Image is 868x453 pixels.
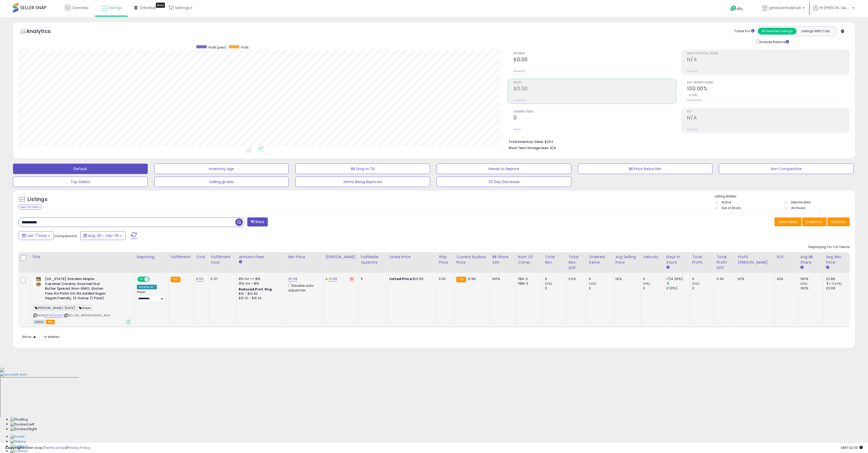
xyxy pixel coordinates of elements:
div: 0.00 [569,277,583,281]
span: N/A [550,145,556,150]
p: Listing States: [715,194,855,199]
div: $21.99 [389,277,432,281]
div: 100% [800,286,824,291]
a: Help [726,1,754,17]
div: N/A [616,277,637,281]
div: Num of Comp. [518,254,541,265]
small: (0%) [545,282,552,286]
small: Avg Win Price. [826,265,829,270]
div: Avg BB Share [800,254,822,265]
div: Ship Price [439,254,452,265]
span: 21.99 [468,276,476,281]
div: Ordered Items [589,254,611,265]
div: 0 [545,286,566,291]
span: Profit [513,81,676,84]
div: Repricing [137,254,166,260]
small: Prev: $0.00 [513,70,526,73]
span: Ordered Items [513,110,676,113]
button: Top Sellers [13,177,148,187]
label: Deactivated [791,200,811,204]
label: Out of Stock [722,206,741,210]
div: N/A [738,277,771,281]
small: FBA [456,277,466,282]
h2: $0.00 [513,57,676,64]
div: 5 [361,277,383,281]
small: Prev: N/A [687,128,697,131]
div: 100% [800,277,824,281]
div: Total Profit Diff. [717,254,733,271]
div: Total Rev. [545,254,564,265]
span: getessentialshub [769,5,801,10]
button: Listings With Cost [796,28,835,35]
span: Columns [806,219,822,224]
a: 20.99 [288,276,297,282]
span: ROI [687,110,850,113]
div: Amazon AI * [137,285,157,289]
div: 0 [692,286,714,291]
b: [US_STATE] Grinders Maple Caramel Creamy Gourmet Nut Butter Spread, Non-GMO, Gluten Free, No Palm... [45,277,108,302]
small: Prev: N/A [687,70,697,73]
span: Last 7 Days [26,233,47,238]
div: N/A [777,277,794,281]
span: | SKU: GG_851031005010_8.50 [64,313,110,317]
button: Needs to Reprice [437,164,571,174]
img: Docked Right [10,427,37,432]
button: Default [13,164,148,174]
small: Amazon Fees. [239,260,242,264]
span: Profit (prev) [209,45,226,50]
span: Profit [241,45,249,50]
small: (0%) [692,282,699,286]
div: Days In Stock [666,254,688,265]
span: Avg. Buybox Share [687,81,850,84]
div: Avg Selling Price [616,254,639,265]
div: 0 (0%) [666,286,690,291]
div: 0 [589,277,613,281]
div: 1 (14.29%) [666,277,690,281]
span: FBA [46,320,55,324]
i: Get Help [730,5,737,12]
div: Fulfillment [171,254,192,260]
span: Revenue [513,52,676,55]
div: Preset: [137,290,164,302]
a: 8.50 [196,276,203,282]
h2: $0.00 [513,86,676,93]
div: Disable auto adjust min [288,283,319,293]
small: Prev: 100.00% [687,99,702,102]
small: (0%) [589,282,596,286]
span: Listings [109,5,122,10]
span: Help [737,7,744,11]
img: Home [10,434,25,439]
button: Actions [827,217,850,226]
button: Aug-30 - Sep-05 [80,231,125,240]
img: Floating [10,417,28,422]
img: 416-SIv1VSL._SL40_.jpg [33,277,44,287]
small: Avg BB Share. [800,265,804,270]
div: 0.00 [717,277,732,281]
span: DataHub [140,5,156,10]
div: 0 [589,286,613,291]
div: 8% for <= $15 [239,277,282,281]
small: FBA [171,277,180,282]
div: 22.86 [826,277,850,281]
small: Prev: 0 [513,128,521,131]
small: (-0.57%) [829,282,842,286]
div: 0 [643,286,664,291]
small: Days In Stock. [666,265,670,270]
button: Columns [802,217,827,226]
button: Save View [774,217,802,226]
div: Fulfillment Cost [211,254,234,265]
span: Compared to: [54,234,78,238]
button: BB Drop in 7d [295,164,430,174]
div: BB Share 24h. [492,254,514,265]
div: Title [32,254,132,260]
div: 0 [692,277,714,281]
div: Velocity [643,254,662,260]
div: Avg Win Price [826,254,847,265]
button: Inventory Age [154,164,289,174]
label: Active [722,200,731,204]
div: Cost [196,254,206,260]
div: Tooltip anchor [156,3,165,8]
h2: N/A [687,115,850,122]
button: BB Price Below Min [578,164,713,174]
b: Short Term Storage Fees: [509,146,549,150]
